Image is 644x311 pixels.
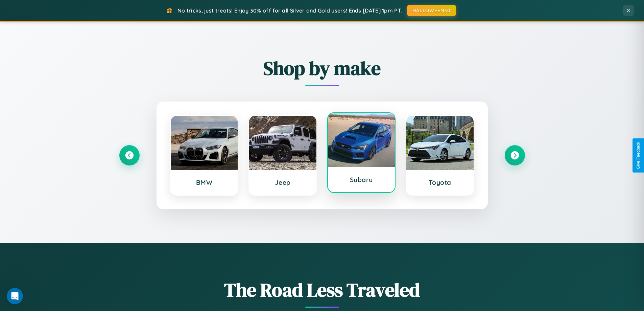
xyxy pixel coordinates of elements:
[119,277,525,303] h1: The Road Less Traveled
[177,178,231,186] h3: BMW
[413,178,467,186] h3: Toyota
[256,178,310,186] h3: Jeep
[7,288,23,304] iframe: Intercom live chat
[407,5,456,16] button: HALLOWEEN30
[335,176,388,184] h3: Subaru
[177,7,402,14] span: No tricks, just treats! Enjoy 30% off for all Silver and Gold users! Ends [DATE] 1pm PT.
[636,142,641,169] div: Give Feedback
[119,55,525,81] h2: Shop by make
